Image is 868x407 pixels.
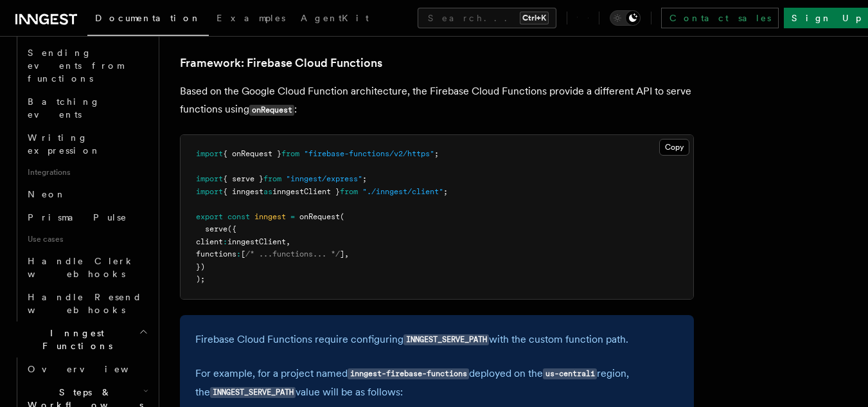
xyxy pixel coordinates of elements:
[661,8,779,28] a: Contact sales
[22,183,151,206] a: Neon
[217,13,285,23] span: Examples
[659,139,689,156] button: Copy
[196,262,205,271] span: })
[10,321,151,357] button: Inngest Functions
[223,237,227,246] span: :
[610,10,641,26] button: Toggle dark mode
[403,334,489,345] code: INNGEST_SERVE_PATH
[263,187,272,196] span: as
[196,149,223,158] span: import
[304,149,434,158] span: "firebase-functions/v2/https"
[286,174,362,183] span: "inngest/express"
[22,41,151,90] a: Sending events from functions
[196,249,236,258] span: functions
[227,237,286,246] span: inngestClient
[223,149,281,158] span: { onRequest }
[245,249,340,258] span: /* ...functions... */
[418,8,556,28] button: Search...Ctrl+K
[293,4,376,35] a: AgentKit
[210,387,296,398] code: INNGEST_SERVE_PATH
[543,368,597,379] code: us-central1
[180,54,382,72] a: Framework: Firebase Cloud Functions
[362,174,367,183] span: ;
[340,212,344,221] span: (
[28,256,135,279] span: Handle Clerk webhooks
[290,212,295,221] span: =
[22,229,151,249] span: Use cases
[196,174,223,183] span: import
[196,187,223,196] span: import
[223,174,263,183] span: { serve }
[196,237,223,246] span: client
[28,364,160,374] span: Overview
[301,13,369,23] span: AgentKit
[227,212,250,221] span: const
[22,249,151,285] a: Handle Clerk webhooks
[22,162,151,183] span: Integrations
[28,132,101,156] span: Writing expression
[340,249,344,258] span: ]
[254,212,286,221] span: inngest
[28,48,123,84] span: Sending events from functions
[196,212,223,221] span: export
[196,275,205,284] span: );
[22,206,151,229] a: Prisma Pulse
[299,212,340,221] span: onRequest
[348,368,469,379] code: inngest-firebase-functions
[22,285,151,321] a: Handle Resend webhooks
[28,96,100,120] span: Batching events
[241,249,245,258] span: [
[344,249,349,258] span: ,
[95,13,201,23] span: Documentation
[28,212,127,222] span: Prisma Pulse
[10,327,139,352] span: Inngest Functions
[195,365,678,402] p: For example, for a project named deployed on the region, the value will be as follows:
[209,4,293,35] a: Examples
[272,187,340,196] span: inngestClient }
[195,330,678,349] p: Firebase Cloud Functions require configuring with the custom function path.
[180,82,694,119] p: Based on the Google Cloud Function architecture, the Firebase Cloud Functions provide a different...
[434,149,439,158] span: ;
[22,126,151,162] a: Writing expression
[520,12,549,24] kbd: Ctrl+K
[28,189,66,199] span: Neon
[281,149,299,158] span: from
[286,237,290,246] span: ,
[87,4,209,36] a: Documentation
[249,105,294,116] code: onRequest
[205,224,227,233] span: serve
[227,224,236,233] span: ({
[443,187,448,196] span: ;
[362,187,443,196] span: "./inngest/client"
[263,174,281,183] span: from
[223,187,263,196] span: { inngest
[22,90,151,126] a: Batching events
[340,187,358,196] span: from
[22,357,151,381] a: Overview
[236,249,241,258] span: :
[28,292,142,315] span: Handle Resend webhooks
